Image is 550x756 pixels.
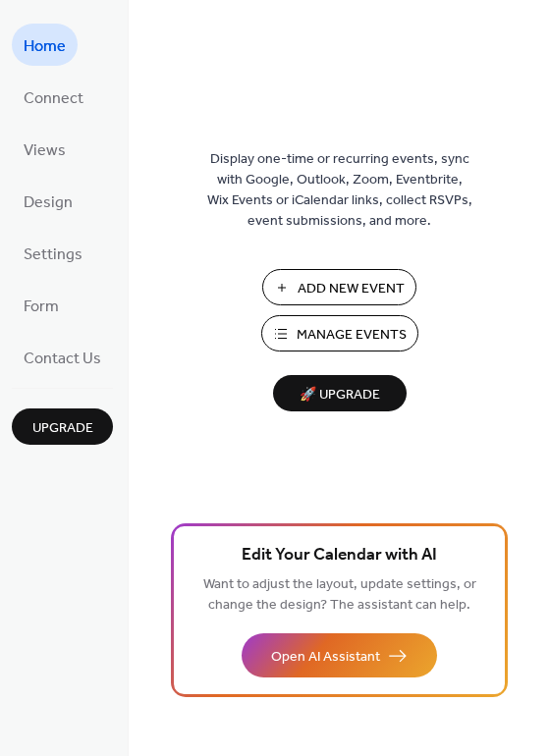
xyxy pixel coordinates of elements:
[203,571,476,619] span: Want to adjust the layout, update settings, or change the design? The assistant can help.
[12,336,113,378] a: Contact Us
[273,375,407,411] button: 🚀 Upgrade
[12,24,78,66] a: Home
[298,279,405,299] span: Add New Event
[24,240,82,270] span: Settings
[297,325,407,346] span: Manage Events
[32,418,93,439] span: Upgrade
[271,647,380,668] span: Open AI Assistant
[24,83,83,114] span: Connect
[261,315,418,351] button: Manage Events
[12,180,84,222] a: Design
[12,76,95,118] a: Connect
[242,633,437,677] button: Open AI Assistant
[242,542,437,569] span: Edit Your Calendar with AI
[262,269,416,305] button: Add New Event
[24,188,73,218] span: Design
[24,344,101,374] span: Contact Us
[12,128,78,170] a: Views
[24,292,59,322] span: Form
[24,31,66,62] span: Home
[207,149,472,232] span: Display one-time or recurring events, sync with Google, Outlook, Zoom, Eventbrite, Wix Events or ...
[12,408,113,445] button: Upgrade
[12,284,71,326] a: Form
[285,382,395,408] span: 🚀 Upgrade
[12,232,94,274] a: Settings
[24,135,66,166] span: Views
